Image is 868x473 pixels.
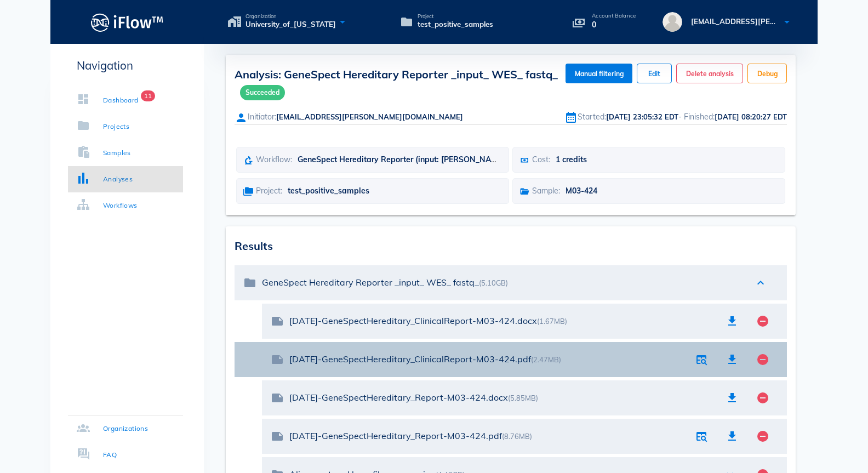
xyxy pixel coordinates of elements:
span: test_positive_samples [418,19,493,30]
div: GeneSpect Hereditary Reporter _input_ WES_ fastq_ [262,277,743,288]
span: Delete analysis [686,70,734,78]
i: expand_less [754,276,767,289]
span: [DATE] 08:20:27 EDT [715,112,787,121]
i: note [271,315,284,328]
a: Logo [50,10,204,35]
span: Initiator: [248,112,276,122]
div: Organizations [103,423,148,434]
p: Account Balance [592,13,636,19]
i: remove_circle [756,353,769,366]
div: [DATE]-GeneSpectHereditary_ClinicalReport-M03-424.docx [289,316,717,326]
span: University_of_[US_STATE] [245,19,336,30]
span: Sample: [532,186,560,196]
i: folder [243,276,256,289]
span: Debug [757,70,778,78]
div: Workflows [103,200,138,211]
span: Started: [578,112,606,122]
span: test_positive_samples [288,186,369,196]
span: (5.10GB) [479,278,508,287]
span: (8.76MB) [502,432,532,441]
i: note [271,430,284,443]
span: 1 credits [556,155,587,164]
span: Manual filtering [574,70,624,78]
div: Analyses [103,174,133,185]
div: FAQ [103,449,117,460]
p: Navigation [68,57,183,74]
span: [EMAIL_ADDRESS][PERSON_NAME][DOMAIN_NAME] [276,112,463,121]
span: Workflow: [256,155,292,164]
span: (5.85MB) [508,394,538,402]
span: Succeeded [240,85,285,100]
span: [DATE] 23:05:32 EDT [606,112,678,121]
span: Edit [646,70,663,78]
span: - Finished: [678,112,715,122]
div: [DATE]-GeneSpectHereditary_Report-M03-424.pdf [289,431,686,441]
button: Edit [637,64,672,83]
span: Cost: [532,155,550,164]
button: Delete analysis [676,64,743,83]
span: Results [235,239,273,253]
span: Project [418,14,493,19]
p: 0 [592,19,636,31]
button: Debug [747,64,787,83]
i: remove_circle [756,391,769,404]
span: Badge [141,90,155,101]
i: note [271,391,284,404]
span: (1.67MB) [537,317,567,326]
img: avatar.16069ca8.svg [663,12,682,32]
button: Manual filtering [566,64,632,83]
div: Samples [103,147,131,158]
span: Project: [256,186,282,196]
span: GeneSpect Hereditary Reporter (input: [PERSON_NAME], fastq) [298,155,531,164]
span: Analysis: GeneSpect Hereditary Reporter _input_ WES_ fastq_ [235,67,558,98]
div: Dashboard [103,95,139,106]
span: (2.47MB) [531,355,561,364]
span: Organization [245,14,336,19]
i: note [271,353,284,366]
div: [DATE]-GeneSpectHereditary_Report-M03-424.docx [289,392,717,403]
i: remove_circle [756,315,769,328]
span: M03-424 [566,186,597,196]
div: [DATE]-GeneSpectHereditary_ClinicalReport-M03-424.pdf [289,354,686,364]
i: remove_circle [756,430,769,443]
div: Projects [103,121,129,132]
